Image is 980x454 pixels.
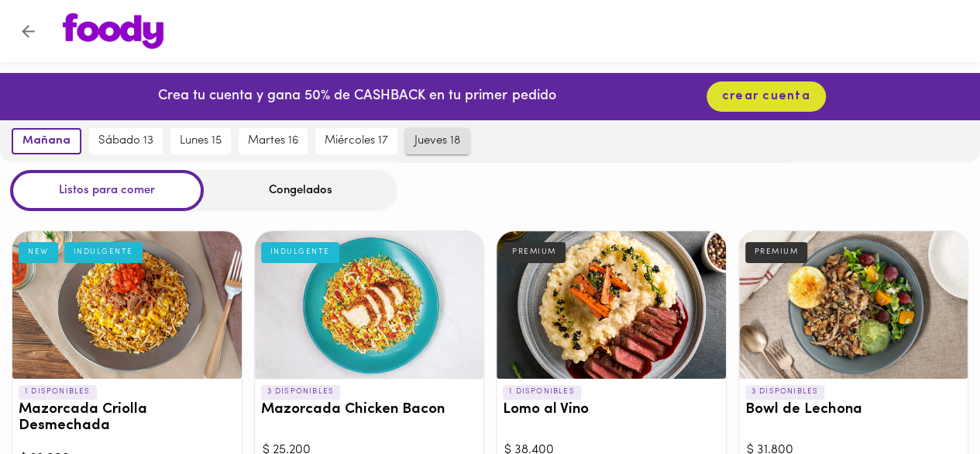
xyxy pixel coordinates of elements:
span: martes 16 [248,134,298,148]
img: logo.png [63,13,163,49]
div: Mazorcada Chicken Bacon [255,231,484,379]
div: NEW [19,242,58,262]
button: miércoles 17 [315,128,397,154]
div: INDULGENTE [64,242,143,262]
button: Volver [9,12,47,50]
button: martes 16 [239,128,308,154]
span: lunes 15 [180,134,222,148]
span: mañana [22,134,70,148]
div: Bowl de Lechona [739,231,968,379]
div: PREMIUM [503,242,566,262]
div: Listos para comer [10,170,204,211]
button: lunes 15 [170,128,231,154]
p: 1 DISPONIBLES [503,385,581,399]
button: mañana [12,128,81,154]
button: jueves 18 [405,128,469,154]
span: miércoles 17 [325,134,388,148]
button: sábado 13 [89,128,163,154]
div: PREMIUM [745,242,808,262]
button: crear cuenta [707,81,826,112]
h3: Mazorcada Chicken Bacon [261,402,478,418]
span: crear cuenta [722,89,810,104]
h3: Mazorcada Criolla Desmechada [19,402,236,435]
div: Lomo al Vino [497,231,726,379]
p: 3 DISPONIBLES [745,385,825,399]
div: Mazorcada Criolla Desmechada [12,231,242,379]
p: 1 DISPONIBLES [19,385,97,399]
div: Congelados [204,170,397,211]
h3: Bowl de Lechona [745,402,962,418]
span: jueves 18 [414,134,460,148]
span: sábado 13 [98,134,153,148]
p: 3 DISPONIBLES [261,385,341,399]
iframe: Messagebird Livechat Widget [890,364,965,438]
div: INDULGENTE [261,242,339,262]
h3: Lomo al Vino [503,402,720,418]
p: Crea tu cuenta y gana 50% de CASHBACK en tu primer pedido [158,87,555,107]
